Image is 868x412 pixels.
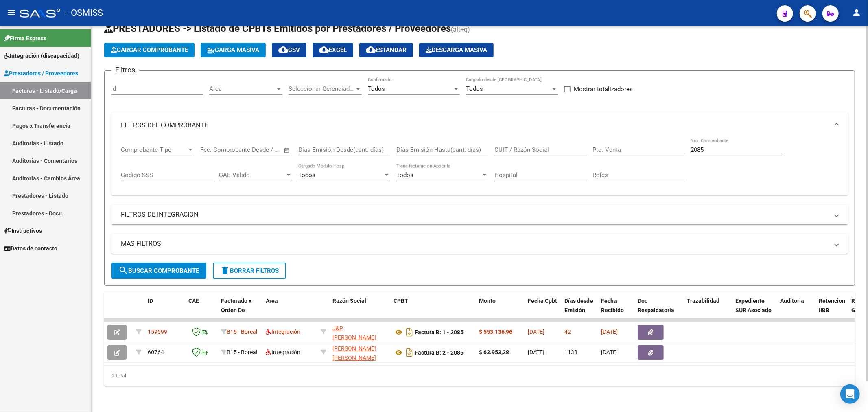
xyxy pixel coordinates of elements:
[819,298,845,313] span: Retencion IIBB
[574,84,633,94] span: Mostrar totalizadores
[601,329,618,335] span: [DATE]
[111,112,848,138] mat-expansion-panel-header: FILTROS DEL COMPROBANTE
[298,171,315,179] span: Todos
[598,292,634,328] datatable-header-cell: Fecha Recibido
[528,349,544,355] span: [DATE]
[144,292,185,328] datatable-header-cell: ID
[816,292,848,328] datatable-header-cell: Retencion IIBB
[289,85,354,92] span: Seleccionar Gerenciador
[148,298,153,304] span: ID
[278,46,300,54] span: CSV
[332,344,387,361] div: 20323734071
[366,45,376,55] mat-icon: cloud_download
[451,26,470,33] span: (alt+q)
[227,329,257,335] span: B15 - Boreal
[220,265,230,275] mat-icon: delete
[732,292,777,328] datatable-header-cell: Expediente SUR Asociado
[104,366,855,386] div: 2 total
[390,292,476,328] datatable-header-cell: CPBT
[780,298,804,304] span: Auditoria
[687,298,719,304] span: Trazabilidad
[415,329,464,335] strong: Factura B: 1 - 2085
[121,239,829,248] mat-panel-title: MAS FILTROS
[415,349,464,356] strong: Factura B: 2 - 2085
[735,298,772,313] span: Expediente SUR Asociado
[466,85,483,92] span: Todos
[528,329,544,335] span: [DATE]
[272,43,306,57] button: CSV
[329,292,390,328] datatable-header-cell: Razón Social
[332,325,376,359] span: J&P [PERSON_NAME] SERVICIOS GENERALES S.A.
[404,326,415,339] i: Descargar documento
[148,349,164,355] span: 60764
[404,346,415,359] i: Descargar documento
[201,43,266,57] button: Carga Masiva
[479,298,496,304] span: Monto
[121,121,829,130] mat-panel-title: FILTROS DEL COMPROBANTE
[479,329,512,335] strong: $ 553.136,96
[218,292,262,328] datatable-header-cell: Facturado x Orden De
[564,329,571,335] span: 42
[121,146,187,153] span: Comprobante Tipo
[368,85,385,92] span: Todos
[4,69,78,78] span: Prestadores / Proveedores
[634,292,683,328] datatable-header-cell: Doc Respaldatoria
[601,349,618,355] span: [DATE]
[111,263,206,279] button: Buscar Comprobante
[564,298,593,313] span: Días desde Emisión
[262,292,317,328] datatable-header-cell: Area
[220,267,279,274] span: Borrar Filtros
[104,23,451,34] span: PRESTADORES -> Listado de CPBTs Emitidos por Prestadores / Proveedores
[221,298,251,313] span: Facturado x Orden De
[64,4,103,22] span: - OSMISS
[479,349,509,355] strong: $ 63.953,28
[111,234,848,254] mat-expansion-panel-header: MAS FILTROS
[266,298,278,304] span: Area
[121,210,829,219] mat-panel-title: FILTROS DE INTEGRACION
[111,46,188,54] span: Cargar Comprobante
[4,244,57,253] span: Datos de contacto
[111,138,848,195] div: FILTROS DEL COMPROBANTE
[332,298,366,304] span: Razón Social
[213,263,286,279] button: Borrar Filtros
[394,298,408,304] span: CPBT
[234,146,273,153] input: End date
[319,46,347,54] span: EXCEL
[188,298,199,304] span: CAE
[7,8,16,18] mat-icon: menu
[332,324,387,341] div: 30716796554
[111,205,848,224] mat-expansion-panel-header: FILTROS DE INTEGRACION
[185,292,218,328] datatable-header-cell: CAE
[777,292,816,328] datatable-header-cell: Auditoria
[601,298,624,313] span: Fecha Recibido
[319,45,329,55] mat-icon: cloud_download
[118,265,128,275] mat-icon: search
[561,292,598,328] datatable-header-cell: Días desde Emisión
[419,43,494,57] app-download-masive: Descarga masiva de comprobantes (adjuntos)
[313,43,353,57] button: EXCEL
[266,329,300,335] span: Integración
[111,64,139,76] h3: Filtros
[118,267,199,274] span: Buscar Comprobante
[282,146,292,155] button: Open calendar
[4,51,79,60] span: Integración (discapacidad)
[525,292,561,328] datatable-header-cell: Fecha Cpbt
[638,298,674,313] span: Doc Respaldatoria
[219,171,285,179] span: CAE Válido
[332,345,376,361] span: [PERSON_NAME] [PERSON_NAME]
[104,43,195,57] button: Cargar Comprobante
[366,46,407,54] span: Estandar
[683,292,732,328] datatable-header-cell: Trazabilidad
[278,45,288,55] mat-icon: cloud_download
[476,292,525,328] datatable-header-cell: Monto
[426,46,487,54] span: Descarga Masiva
[840,384,860,404] div: Open Intercom Messenger
[528,298,557,304] span: Fecha Cpbt
[564,349,577,355] span: 1138
[266,349,300,355] span: Integración
[148,329,167,335] span: 159599
[207,46,259,54] span: Carga Masiva
[4,226,42,235] span: Instructivos
[4,34,46,43] span: Firma Express
[852,8,861,18] mat-icon: person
